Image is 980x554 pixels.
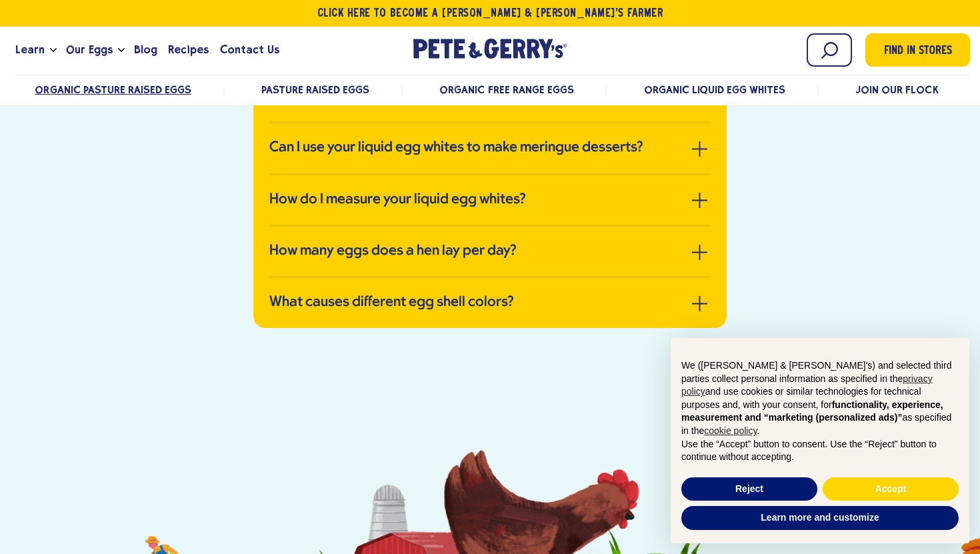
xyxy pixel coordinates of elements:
[681,506,959,530] button: Learn more and customize
[681,477,817,501] button: Reject
[134,41,157,58] span: Blog
[865,33,970,67] a: Find in Stores
[215,32,285,68] a: Contact Us
[269,294,514,311] h3: What causes different egg shell colors?
[10,32,50,68] a: Learn
[261,83,369,96] a: Pasture Raised Eggs
[807,33,852,67] input: Search
[129,32,163,68] a: Blog
[823,477,959,501] button: Accept
[168,41,209,58] span: Recipes
[269,139,643,157] h3: Can I use your liquid egg whites to make meringue desserts?
[118,48,125,53] button: Open the dropdown menu for Our Eggs
[61,32,118,68] a: Our Eggs
[220,41,279,58] span: Contact Us
[855,83,938,96] a: Join Our Flock
[269,191,526,209] h3: How do I measure your liquid egg whites?
[10,75,970,103] nav: desktop product menu
[269,243,517,260] h3: How many eggs does a hen lay per day?
[681,438,959,464] p: Use the “Accept” button to consent. Use the “Reject” button to continue without accepting.
[50,48,57,53] button: Open the dropdown menu for Learn
[163,32,214,68] a: Recipes
[681,359,959,438] p: We ([PERSON_NAME] & [PERSON_NAME]'s) and selected third parties collect personal information as s...
[15,41,45,58] span: Learn
[884,43,952,61] span: Find in Stores
[35,83,191,96] a: Organic Pasture Raised Eggs
[66,41,113,58] span: Our Eggs
[644,83,786,96] a: Organic Liquid Egg Whites
[439,83,573,96] a: Organic Free Range Eggs
[704,425,757,436] a: cookie policy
